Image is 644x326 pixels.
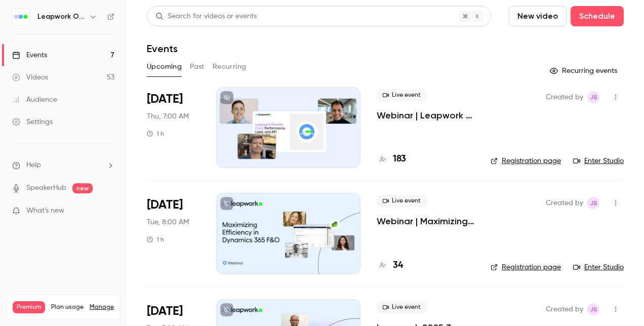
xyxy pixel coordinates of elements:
li: help-dropdown-opener [12,160,114,171]
span: Live event [377,89,427,101]
a: SpeakerHub [26,183,66,193]
h6: Leapwork Online Event [37,12,85,22]
div: Sep 25 Thu, 10:00 AM (America/New York) [147,87,200,168]
span: JS [590,197,597,209]
a: Webinar | Maximizing Efficiency in Dynamics 365 | Q3 2025 [377,215,474,227]
button: Past [190,59,205,75]
a: Webinar | Leapwork Quarterly Fireside Chat | Q3 2025 [377,109,474,121]
div: Events [12,50,47,60]
div: Search for videos or events [155,11,257,22]
span: Live event [377,301,427,313]
span: [DATE] [147,197,183,213]
img: Leapwork Online Event [13,9,29,25]
span: Created by [546,197,583,209]
a: Enter Studio [573,156,624,166]
div: Settings [12,117,53,127]
span: Jaynesh Singh [587,91,599,103]
h4: 183 [393,152,406,166]
a: Enter Studio [573,262,624,272]
a: Manage [90,303,114,311]
div: Videos [12,72,48,83]
span: Thu, 7:00 AM [147,111,189,121]
span: Created by [546,91,583,103]
span: Premium [13,301,45,313]
button: Upcoming [147,59,182,75]
span: Created by [546,303,583,315]
span: Help [26,160,41,171]
div: Audience [12,95,57,105]
button: New video [509,6,567,26]
span: [DATE] [147,303,183,319]
h4: 34 [393,259,403,272]
span: What's new [26,206,64,216]
a: Registration page [491,262,561,272]
a: Registration page [491,156,561,166]
button: Recurring events [545,63,624,79]
a: 183 [377,152,406,166]
div: 1 h [147,235,164,243]
span: [DATE] [147,91,183,107]
div: Sep 30 Tue, 11:00 AM (America/New York) [147,193,200,274]
iframe: Noticeable Trigger [102,207,114,216]
a: 34 [377,259,403,272]
span: Live event [377,195,427,207]
span: new [72,183,93,193]
div: 1 h [147,130,164,138]
span: JS [590,91,597,103]
button: Recurring [213,59,247,75]
span: JS [590,303,597,315]
span: Plan usage [51,303,84,311]
span: Tue, 8:00 AM [147,217,189,227]
span: Jaynesh Singh [587,303,599,315]
span: Jaynesh Singh [587,197,599,209]
h1: Events [147,43,178,55]
button: Schedule [571,6,624,26]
